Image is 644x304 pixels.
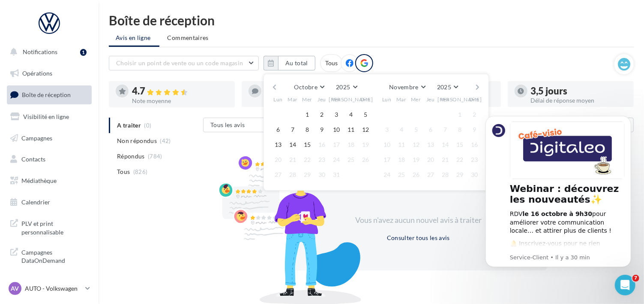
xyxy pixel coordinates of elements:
[473,105,644,300] iframe: Intercom notifications message
[294,83,318,91] span: Octobre
[5,43,90,61] button: Notifications 1
[411,96,421,103] span: Mer
[109,56,259,70] button: Choisir un point de vente ou un code magasin
[23,48,57,55] span: Notifications
[439,153,452,166] button: 21
[203,118,289,132] button: Tous les avis
[410,153,422,166] button: 19
[424,123,437,136] button: 6
[5,172,93,190] a: Médiathèque
[426,96,435,103] span: Jeu
[318,96,326,103] span: Jeu
[410,123,422,136] button: 5
[5,150,93,168] a: Contacts
[330,108,343,121] button: 3
[359,108,372,121] button: 5
[22,91,71,98] span: Boîte de réception
[330,138,343,151] button: 17
[286,168,299,181] button: 28
[315,123,328,136] button: 9
[21,177,57,184] span: Médiathèque
[315,138,328,151] button: 16
[7,280,92,297] a: AV AUTO - Volkswagen
[330,168,343,181] button: 31
[468,108,481,121] button: 2
[410,138,422,151] button: 12
[439,168,452,181] button: 28
[453,138,466,151] button: 15
[329,96,373,103] span: [PERSON_NAME]
[133,168,148,175] span: (826)
[22,70,52,77] span: Opérations
[264,56,315,70] button: Au total
[531,97,627,103] div: Délai de réponse moyen
[389,83,419,91] span: Novembre
[395,153,408,166] button: 18
[615,275,635,295] iframe: Intercom live chat
[380,123,393,136] button: 3
[424,168,437,181] button: 27
[531,86,627,96] div: 3,5 jours
[424,153,437,166] button: 20
[286,123,299,136] button: 7
[117,137,157,145] span: Non répondus
[272,153,285,166] button: 20
[320,54,343,72] div: Tous
[272,168,285,181] button: 27
[468,123,481,136] button: 9
[5,214,93,240] a: PLV et print personnalisable
[380,153,393,166] button: 17
[332,81,360,93] button: 2025
[291,81,328,93] button: Octobre
[272,138,285,151] button: 13
[21,198,50,206] span: Calendrier
[21,246,88,265] span: Campagnes DataOnDemand
[439,138,452,151] button: 14
[468,153,481,166] button: 23
[330,123,343,136] button: 10
[468,168,481,181] button: 30
[396,96,407,103] span: Mar
[453,153,466,166] button: 22
[386,81,429,93] button: Novembre
[210,121,245,128] span: Tous les avis
[438,96,482,103] span: [PERSON_NAME]
[160,137,171,144] span: (42)
[11,284,19,293] span: AV
[344,123,357,136] button: 11
[132,98,228,104] div: Note moyenne
[360,96,371,103] span: Dim
[23,113,69,120] span: Visibilité en ligne
[380,168,393,181] button: 24
[344,138,357,151] button: 18
[302,96,312,103] span: Mer
[132,86,228,96] div: 4.7
[25,284,82,293] p: AUTO - Volkswagen
[437,83,451,91] span: 2025
[382,96,392,103] span: Lun
[301,108,314,121] button: 1
[301,168,314,181] button: 29
[273,96,283,103] span: Lun
[336,83,350,91] span: 2025
[395,168,408,181] button: 25
[21,218,88,236] span: PLV et print personnalisable
[286,138,299,151] button: 14
[286,153,299,166] button: 21
[359,123,372,136] button: 12
[359,138,372,151] button: 19
[439,123,452,136] button: 7
[117,152,145,161] span: Répondus
[272,123,285,136] button: 6
[109,14,634,27] div: Boîte de réception
[330,153,343,166] button: 24
[434,81,461,93] button: 2025
[632,275,639,282] span: 7
[315,108,328,121] button: 2
[301,153,314,166] button: 22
